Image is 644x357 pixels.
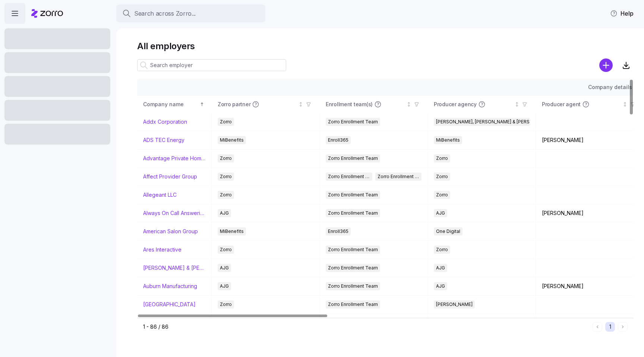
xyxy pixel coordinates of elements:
a: Advantage Private Home Care [143,155,205,162]
input: Search employer [137,59,286,71]
span: AJG [220,209,229,217]
a: [PERSON_NAME] & [PERSON_NAME]'s [143,264,205,272]
span: Zorro [220,191,232,199]
th: Company nameSorted ascending [137,96,212,113]
span: Zorro [436,173,448,181]
span: Zorro Enrollment Team [328,282,378,290]
span: Zorro Enrollment Team [328,246,378,254]
td: [PERSON_NAME] [536,277,644,296]
span: Zorro [220,246,232,254]
span: Zorro [436,154,448,162]
span: Zorro [436,246,448,254]
span: Enroll365 [328,227,348,236]
a: Addx Corporation [143,118,187,126]
span: MiBenefits [220,227,244,236]
button: Next page [618,322,628,332]
span: Zorro Enrollment Team [328,191,378,199]
span: Zorro [436,191,448,199]
span: AJG [436,209,445,217]
span: Zorro [220,154,232,162]
span: Zorro Enrollment Experts [378,173,420,181]
div: Not sorted [298,102,303,107]
button: Previous page [593,322,602,332]
span: AJG [220,282,229,290]
a: Allegeant LLC [143,191,177,199]
span: Zorro [220,173,232,181]
a: American Salon Group [143,228,198,235]
span: Zorro Enrollment Team [328,154,378,162]
th: Producer agentNot sorted [536,96,644,113]
a: [GEOGRAPHIC_DATA] [143,301,196,308]
td: [PERSON_NAME] [536,131,644,149]
a: Ares Interactive [143,246,181,253]
a: Affect Provider Group [143,173,197,180]
span: Producer agent [542,101,581,108]
span: Producer agency [434,101,477,108]
span: Help [610,9,634,18]
div: Sorted ascending [199,102,205,107]
th: Zorro partnerNot sorted [212,96,320,113]
h1: All employers [137,40,634,52]
span: Zorro Enrollment Team [328,300,378,309]
svg: add icon [599,59,613,72]
div: Not sorted [514,102,520,107]
span: Search across Zorro... [134,9,196,18]
a: Auburn Manufacturing [143,282,197,290]
span: Zorro [220,300,232,309]
button: 1 [605,322,615,332]
span: [PERSON_NAME], [PERSON_NAME] & [PERSON_NAME] [436,118,553,126]
span: Zorro [220,118,232,126]
span: [PERSON_NAME] [436,300,473,309]
span: AJG [436,282,445,290]
span: One Digital [436,227,460,236]
button: Search across Zorro... [116,4,265,22]
th: Enrollment team(s)Not sorted [320,96,428,113]
span: Zorro Enrollment Team [328,173,370,181]
div: 1 - 86 / 86 [143,323,590,331]
span: Zorro Enrollment Team [328,118,378,126]
th: Producer agencyNot sorted [428,96,536,113]
span: Zorro Enrollment Team [328,209,378,217]
span: MiBenefits [220,136,244,144]
a: Always On Call Answering Service [143,209,205,217]
div: Company name [143,100,198,108]
span: Enrollment team(s) [326,101,373,108]
span: Enroll365 [328,136,348,144]
button: Help [604,6,640,21]
span: Zorro Enrollment Team [328,264,378,272]
div: Not sorted [406,102,411,107]
span: MiBenefits [436,136,460,144]
span: AJG [220,264,229,272]
td: [PERSON_NAME] [536,204,644,222]
a: ADS TEC Energy [143,136,184,144]
div: Not sorted [622,102,628,107]
span: AJG [436,264,445,272]
span: Zorro partner [218,101,250,108]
